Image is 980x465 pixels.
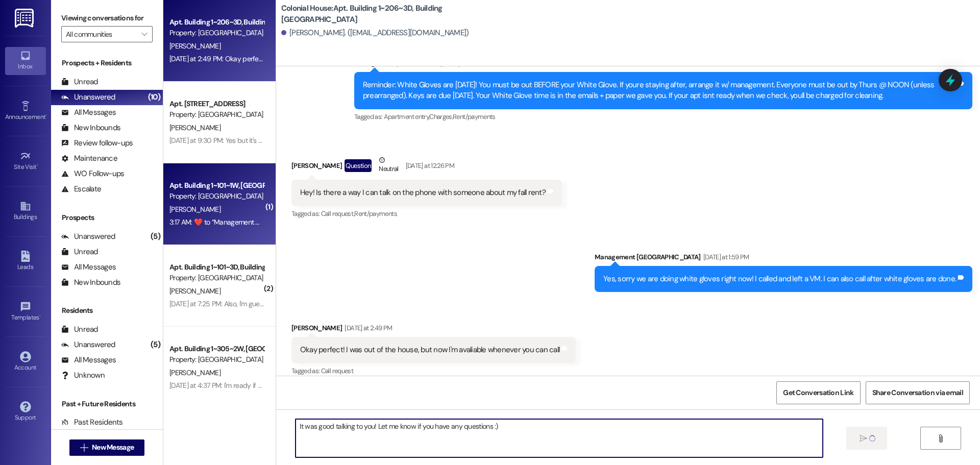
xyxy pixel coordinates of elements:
div: Tagged as: [354,109,972,124]
span: Call request , [321,209,355,218]
a: Site Visit • [5,148,46,175]
div: Unread [61,247,98,257]
span: Charges , [429,112,453,121]
div: [PERSON_NAME]. ([EMAIL_ADDRESS][DOMAIN_NAME]) [281,28,469,38]
div: New Inbounds [61,123,120,133]
a: Templates • [5,298,46,326]
div: Property: [GEOGRAPHIC_DATA] [169,354,264,365]
span: Rent/payments [453,112,496,121]
div: [DATE] at 2:49 PM: Okay perfect! I was out of the house, but now I'm avaliable whenever you can call [169,54,465,63]
div: All Messages [61,355,116,365]
div: Residents [51,305,163,316]
button: New Message [69,439,145,456]
i:  [80,444,88,452]
div: [DATE] at 1:59 PM [701,252,749,262]
a: Support [5,398,46,426]
div: Past Residents [61,417,123,428]
div: Apt. Building 1~101~1W, [GEOGRAPHIC_DATA] [169,180,264,191]
div: Apt. Building 1~305~2W, [GEOGRAPHIC_DATA] [169,344,264,354]
div: [DATE] at 4:37 PM: I'm ready if you guys are [169,381,296,390]
span: [PERSON_NAME] [169,205,220,214]
i:  [860,434,867,443]
div: [DATE] at 12:26 PM [403,160,454,171]
span: Get Conversation Link [783,387,853,398]
div: Apt. [STREET_ADDRESS] [169,99,264,109]
div: [PERSON_NAME] [291,323,576,337]
span: [PERSON_NAME] [169,286,220,296]
div: Maintenance [61,153,117,164]
div: Prospects [51,212,163,223]
a: Account [5,348,46,376]
div: Unanswered [61,231,115,242]
span: • [45,112,47,119]
a: Leads [5,248,46,275]
div: All Messages [61,262,116,273]
div: Escalate [61,184,101,194]
div: Property: [GEOGRAPHIC_DATA] [169,109,264,120]
div: Past + Future Residents [51,399,163,409]
div: Property: [GEOGRAPHIC_DATA] [169,28,264,38]
div: [DATE] at 9:30 PM: Yes but it's out of office hours so NEITHER of you should be working! [169,136,425,145]
div: WO Follow-ups [61,168,124,179]
div: Apt. Building 1~101~3D, Building [GEOGRAPHIC_DATA] [169,262,264,273]
div: Tagged as: [291,206,562,221]
div: (5) [148,229,163,244]
div: Review follow-ups [61,138,133,149]
span: [PERSON_NAME] [169,368,220,377]
div: [DATE] at 2:49 PM [342,323,392,333]
div: Tagged as: [291,363,576,378]
i:  [937,434,944,443]
div: Question [345,159,372,172]
div: Unanswered [61,339,115,350]
span: Share Conversation via email [872,387,963,398]
div: Unknown [61,370,105,381]
div: All Messages [61,107,116,118]
div: Unanswered [61,92,115,103]
span: New Message [92,442,134,453]
div: Neutral [377,155,400,176]
span: Rent/payments [354,209,397,218]
button: Share Conversation via email [866,381,970,404]
div: Management [GEOGRAPHIC_DATA] [595,252,972,266]
span: Call request [321,366,353,375]
span: • [37,162,38,169]
b: Colonial House: Apt. Building 1~206~3D, Building [GEOGRAPHIC_DATA] [281,3,485,25]
div: Hey! Is there a way I can talk on the phone with someone about my fall rent? [300,187,546,198]
div: Okay perfect! I was out of the house, but now I'm avaliable whenever you can call [300,345,559,355]
a: Buildings [5,198,46,225]
div: Unread [61,324,98,335]
div: New Inbounds [61,277,120,288]
div: Apt. Building 1~206~3D, Building [GEOGRAPHIC_DATA] [169,17,264,28]
div: 3:17 AM: ​❤️​ to “ Management Colonial House (Colonial House): Perfect will do!!! ” [169,217,401,227]
img: ResiDesk Logo [15,9,36,28]
div: [DATE] at 7:25 PM: Also, I'm guessing that last text was automated, but there are still charges o... [169,299,892,308]
button: Get Conversation Link [776,381,860,404]
span: • [39,312,41,320]
div: Prospects + Residents [51,58,163,68]
div: (10) [145,89,163,105]
textarea: It was good talking to you! Let me know if you have any questions :) [296,419,822,457]
label: Viewing conversations for [61,10,153,26]
span: [PERSON_NAME] [169,123,220,132]
div: (5) [148,337,163,353]
div: [PERSON_NAME] [291,155,562,180]
div: Unread [61,77,98,87]
span: [PERSON_NAME] [169,41,220,51]
div: Yes, sorry we are doing white gloves right now! I called and left a VM. I can also call after whi... [603,274,956,284]
i:  [141,30,147,38]
div: Property: [GEOGRAPHIC_DATA] [169,273,264,283]
div: Property: [GEOGRAPHIC_DATA] [169,191,264,202]
div: Reminder: White Gloves are [DATE]! You must be out BEFORE your White Glove. If youre staying afte... [363,80,956,102]
a: Inbox [5,47,46,75]
span: Apartment entry , [384,112,430,121]
input: All communities [66,26,136,42]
